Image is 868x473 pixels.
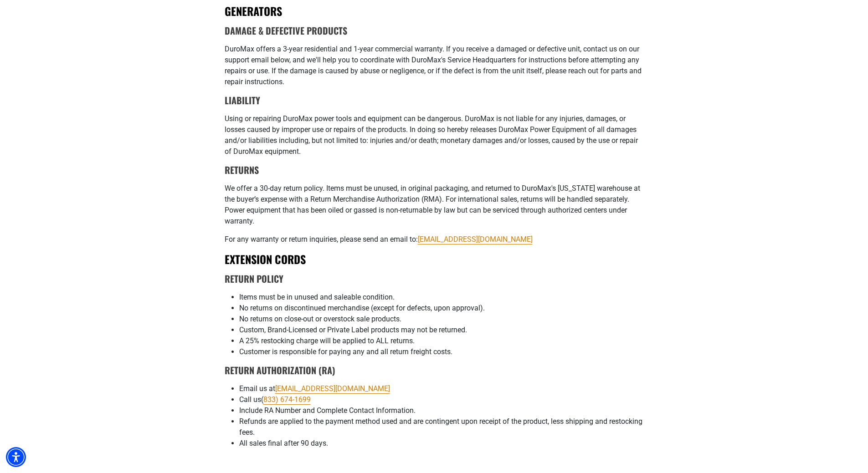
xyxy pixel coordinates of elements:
p: Using or repairing DuroMax power tools and equipment can be dangerous. DuroMax is not liable for ... [225,113,644,157]
span: No returns on close-out or overstock sale products. [239,315,401,323]
span: No returns on discontinued merchandise (except for defects, upon approval). [239,304,485,312]
a: call 8336741699 [263,395,311,404]
span: Include RA Number and Complete Contact Information. [239,406,416,415]
span: ( [261,395,311,404]
b: Return Policy [225,272,283,285]
span: For any warranty or return inquiries, please send an email to: [225,235,533,244]
b: Return Authorization (RA) [225,363,335,377]
strong: Liability [225,93,260,107]
div: Accessibility Menu [6,447,26,467]
span: Items must be in unused and saleable condition. [239,293,395,301]
span: Custom, Brand-Licensed or Private Label products may not be returned. [239,326,467,334]
a: send an email to info@badassextensioncords.com [275,384,390,393]
p: We offer a 30-day return policy. Items must be unused, in original packaging, and returned to Dur... [225,183,644,227]
span: Email us at [239,384,390,393]
span: All sales final after 90 days. [239,439,328,448]
strong: EXTENSION CORDS [225,251,306,267]
strong: GENERATORS [225,3,282,19]
span: A 25% restocking charge will be applied to ALL returns. [239,336,415,345]
span: Customer is responsible for paying any and all return freight costs. [239,347,452,356]
span: Refunds are applied to the payment method used and are contingent upon receipt of the product, le... [239,417,642,437]
strong: Returns [225,163,259,177]
strong: Damage & Defective Products [225,24,347,37]
p: DuroMax offers a 3-year residential and 1-year commercial warranty. If you receive a damaged or d... [225,44,644,87]
a: send an email to info@badassextensioncords.com [418,235,533,244]
span: Call us [239,395,261,404]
